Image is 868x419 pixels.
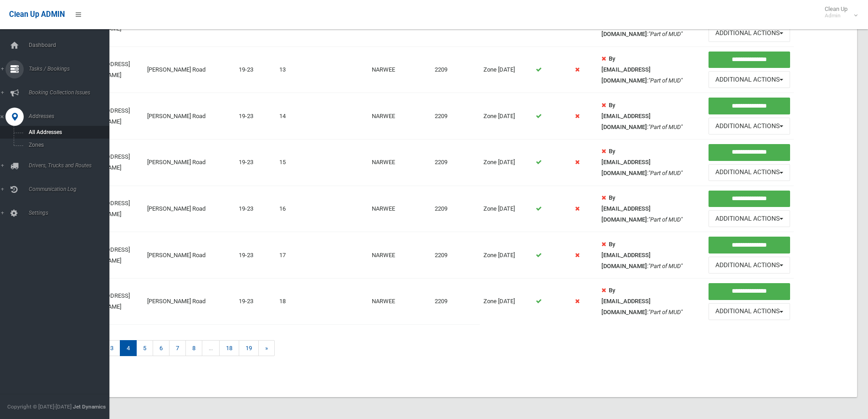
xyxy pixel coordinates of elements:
[431,47,480,93] td: 2209
[258,340,275,356] a: »
[480,278,532,324] td: Zone [DATE]
[648,216,683,223] em: "Part of MUD"
[368,139,431,186] td: NARWEE
[709,257,790,274] button: Additional Actions
[648,263,683,269] em: "Part of MUD"
[235,232,276,279] td: 19-23
[26,142,108,148] span: Zones
[235,139,276,186] td: 19-23
[7,403,72,410] span: Copyright © [DATE]-[DATE]
[598,139,705,186] td: :
[480,186,532,232] td: Zone [DATE]
[144,47,235,93] td: [PERSON_NAME] Road
[648,309,683,316] em: "Part of MUD"
[601,55,651,84] strong: By [EMAIL_ADDRESS][DOMAIN_NAME]
[144,232,235,279] td: [PERSON_NAME] Road
[103,340,120,356] a: 3
[368,278,431,324] td: NARWEE
[709,25,790,42] button: Additional Actions
[480,47,532,93] td: Zone [DATE]
[709,71,790,88] button: Additional Actions
[648,170,683,176] em: "Part of MUD"
[431,278,480,324] td: 2209
[239,340,259,356] a: 19
[431,186,480,232] td: 2209
[648,77,683,84] em: "Part of MUD"
[276,232,310,279] td: 17
[601,287,651,316] strong: By [EMAIL_ADDRESS][DOMAIN_NAME]
[144,186,235,232] td: [PERSON_NAME] Road
[601,148,651,176] strong: By [EMAIL_ADDRESS][DOMAIN_NAME]
[598,47,705,93] td: :
[276,93,310,140] td: 14
[153,340,169,356] a: 6
[648,31,683,37] em: "Part of MUD"
[276,278,310,324] td: 18
[73,403,106,410] strong: Jet Dynamics
[825,12,847,19] small: Admin
[648,124,683,130] em: "Part of MUD"
[26,89,116,96] span: Booking Collection Issues
[26,42,116,48] span: Dashboard
[598,278,705,324] td: :
[235,93,276,140] td: 19-23
[136,340,153,356] a: 5
[431,232,480,279] td: 2209
[185,340,202,356] a: 8
[598,232,705,279] td: :
[235,47,276,93] td: 19-23
[144,139,235,186] td: [PERSON_NAME] Road
[26,129,108,135] span: All Addresses
[598,93,705,140] td: :
[431,139,480,186] td: 2209
[601,102,651,130] strong: By [EMAIL_ADDRESS][DOMAIN_NAME]
[26,186,116,192] span: Communication Log
[480,93,532,140] td: Zone [DATE]
[26,66,116,72] span: Tasks / Bookings
[709,118,790,134] button: Additional Actions
[120,340,137,356] span: 4
[709,303,790,320] button: Additional Actions
[431,93,480,140] td: 2209
[26,210,116,216] span: Settings
[276,186,310,232] td: 16
[480,232,532,279] td: Zone [DATE]
[9,10,65,19] span: Clean Up ADMIN
[368,232,431,279] td: NARWEE
[368,93,431,140] td: NARWEE
[368,186,431,232] td: NARWEE
[276,47,310,93] td: 13
[276,139,310,186] td: 15
[601,194,651,223] strong: By [EMAIL_ADDRESS][DOMAIN_NAME]
[820,5,857,19] span: Clean Up
[709,164,790,181] button: Additional Actions
[26,162,116,169] span: Drivers, Trucks and Routes
[709,210,790,227] button: Additional Actions
[26,113,116,119] span: Addresses
[601,241,651,269] strong: By [EMAIL_ADDRESS][DOMAIN_NAME]
[368,47,431,93] td: NARWEE
[144,93,235,140] td: [PERSON_NAME] Road
[235,278,276,324] td: 19-23
[202,340,220,356] span: ...
[480,139,532,186] td: Zone [DATE]
[144,278,235,324] td: [PERSON_NAME] Road
[219,340,239,356] a: 18
[598,186,705,232] td: :
[169,340,186,356] a: 7
[235,186,276,232] td: 19-23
